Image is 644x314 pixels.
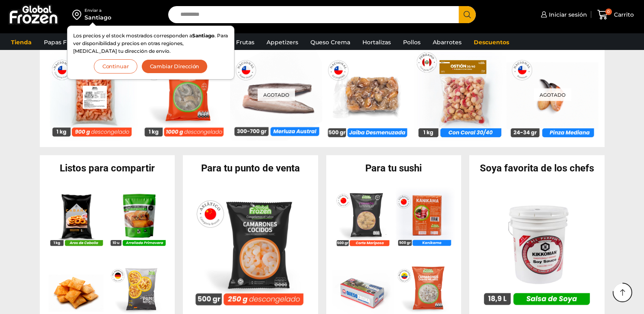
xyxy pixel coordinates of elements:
[358,35,395,50] a: Hortalizas
[595,5,636,24] a: 0 Carrito
[192,32,215,39] strong: Santiago
[469,163,605,173] h2: Soya favorita de los chefs
[40,163,175,173] h2: Listos para compartir
[399,35,425,50] a: Pollos
[141,59,208,74] button: Cambiar Dirección
[539,6,587,23] a: Iniciar sesión
[85,13,111,22] div: Santiago
[85,8,111,13] div: Enviar a
[257,89,295,101] p: Agotado
[94,59,137,74] button: Continuar
[72,8,85,22] img: address-field-icon.svg
[533,89,571,101] p: Agotado
[73,32,228,55] p: Los precios y el stock mostrados corresponden a . Para ver disponibilidad y precios en otras regi...
[7,35,36,50] a: Tienda
[306,35,354,50] a: Queso Crema
[470,35,513,50] a: Descuentos
[429,35,466,50] a: Abarrotes
[326,163,462,173] h2: Para tu sushi
[459,6,476,23] button: Search button
[612,11,634,19] span: Carrito
[262,35,302,50] a: Appetizers
[40,35,83,50] a: Papas Fritas
[183,163,318,173] h2: Para tu punto de venta
[547,11,587,19] span: Iniciar sesión
[605,9,612,15] span: 0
